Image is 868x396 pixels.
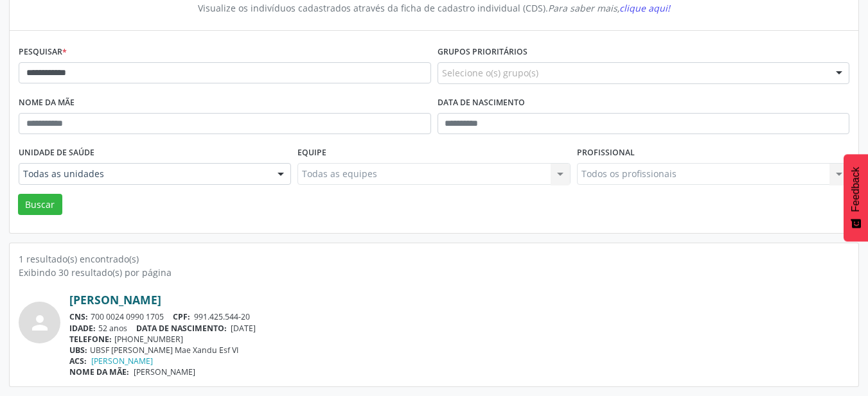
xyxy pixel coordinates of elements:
[19,93,75,113] label: Nome da mãe
[134,366,195,377] span: [PERSON_NAME]
[91,356,153,366] a: [PERSON_NAME]
[619,2,670,14] span: clique aqui!
[69,311,849,322] div: 700 0024 0990 1705
[18,194,62,216] button: Buscar
[28,1,840,15] div: Visualize os indivíduos cadastrados através da ficha de cadastro individual (CDS).
[194,311,250,322] span: 991.425.544-20
[297,143,326,163] label: Equipe
[173,311,190,322] span: CPF:
[19,42,67,62] label: Pesquisar
[69,323,96,334] span: IDADE:
[19,252,849,266] div: 1 resultado(s) encontrado(s)
[69,345,849,356] div: UBSF [PERSON_NAME] Mae Xandu Esf VI
[69,366,129,377] span: NOME DA MÃE:
[69,334,112,345] span: TELEFONE:
[438,42,527,62] label: Grupos prioritários
[69,356,87,366] span: ACS:
[577,143,635,163] label: Profissional
[231,323,256,334] span: [DATE]
[69,345,87,356] span: UBS:
[23,168,265,180] span: Todas as unidades
[28,311,51,334] i: person
[19,266,849,279] div: Exibindo 30 resultado(s) por página
[548,2,670,14] i: Para saber mais,
[442,66,538,80] span: Selecione o(s) grupo(s)
[136,323,227,334] span: DATA DE NASCIMENTO:
[438,93,525,113] label: Data de nascimento
[69,293,161,307] a: [PERSON_NAME]
[69,323,849,334] div: 52 anos
[844,154,868,241] button: Feedback - Mostrar pesquisa
[69,334,849,345] div: [PHONE_NUMBER]
[850,167,862,212] span: Feedback
[19,143,94,163] label: Unidade de saúde
[69,311,88,322] span: CNS:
